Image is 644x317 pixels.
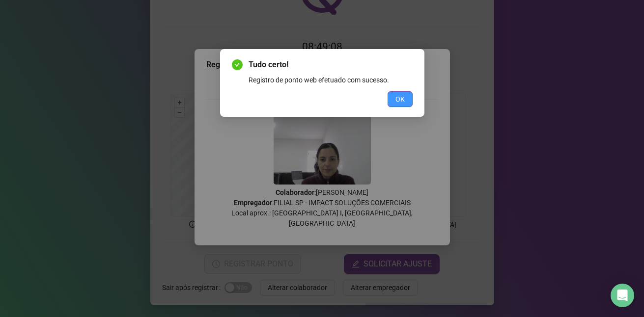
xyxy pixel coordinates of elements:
[232,59,243,70] span: check-circle
[611,284,634,307] div: Open Intercom Messenger
[395,94,405,105] span: OK
[249,59,413,71] span: Tudo certo!
[249,75,413,85] div: Registro de ponto web efetuado com sucesso.
[388,91,413,107] button: OK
